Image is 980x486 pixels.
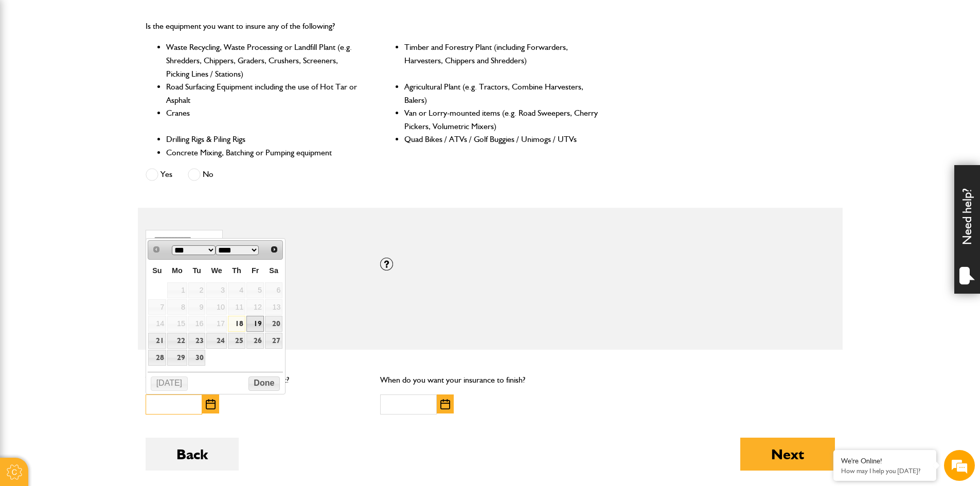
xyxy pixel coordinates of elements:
[148,333,166,349] a: 21
[270,245,278,254] span: Next
[841,457,929,465] div: We're Online!
[151,376,188,391] button: [DATE]
[13,156,188,178] input: Enter your phone number
[167,350,187,366] a: 29
[169,5,193,30] div: Minimize live chat window
[246,333,264,349] a: 26
[440,399,450,409] img: Choose date
[166,146,361,159] li: Concrete Mixing, Batching or Pumping equipment
[380,373,600,387] p: When do you want your insurance to finish?
[188,350,206,366] a: 30
[841,467,929,475] p: How may I help you today?
[267,242,282,257] a: Next
[188,333,206,349] a: 23
[167,333,187,349] a: 22
[232,266,241,275] span: Thursday
[206,399,216,409] img: Choose date
[13,186,188,308] textarea: Type your message and hit 'Enter'
[206,333,226,349] a: 24
[954,165,980,294] div: Need help?
[246,316,264,332] a: 19
[172,266,183,275] span: Monday
[252,266,259,275] span: Friday
[211,266,222,275] span: Wednesday
[269,266,278,275] span: Saturday
[404,41,599,80] li: Timber and Forestry Plant (including Forwarders, Harvesters, Chippers and Shredders)
[166,133,361,146] li: Drilling Rigs & Piling Rigs
[404,133,599,146] li: Quad Bikes / ATVs / Golf Buggies / Unimogs / UTVs
[54,58,173,71] div: Chat with us now
[13,125,188,148] input: Enter your email address
[146,20,600,33] p: Is the equipment you want to insure any of the following?
[17,57,43,71] img: d_20077148190_company_1631870298795_20077148190
[146,168,172,181] label: Yes
[148,350,166,366] a: 28
[146,438,239,471] button: Back
[13,95,188,118] input: Enter your last name
[404,80,599,106] li: Agricultural Plant (e.g. Tractors, Combine Harvesters, Balers)
[140,317,187,331] em: Start Chat
[248,376,280,391] button: Done
[228,316,245,332] a: 18
[166,80,361,106] li: Road Surfacing Equipment including the use of Hot Tar or Asphalt
[740,438,835,471] button: Next
[265,316,282,332] a: 20
[166,41,361,80] li: Waste Recycling, Waste Processing or Landfill Plant (e.g. Shredders, Chippers, Graders, Crushers,...
[152,266,162,275] span: Sunday
[228,333,245,349] a: 25
[192,266,201,275] span: Tuesday
[265,333,282,349] a: 27
[404,106,599,133] li: Van or Lorry-mounted items (e.g. Road Sweepers, Cherry Pickers, Volumetric Mixers)
[188,168,213,181] label: No
[166,106,361,133] li: Cranes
